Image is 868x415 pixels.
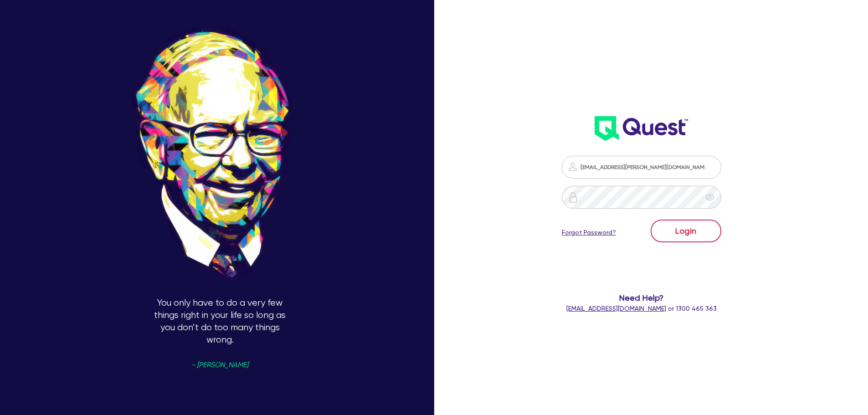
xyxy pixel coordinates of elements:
[568,192,579,203] img: icon-password
[705,193,714,202] span: eye
[562,228,616,237] a: Forgot Password?
[562,156,721,179] input: Email address
[566,305,666,312] a: [EMAIL_ADDRESS][DOMAIN_NAME]
[651,220,721,242] button: Login
[567,161,578,172] img: icon-password
[566,305,717,312] span: or 1300 465 363
[525,292,758,304] span: Need Help?
[595,116,688,141] img: wH2k97JdezQIQAAAABJRU5ErkJggg==
[191,362,248,369] span: - [PERSON_NAME]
